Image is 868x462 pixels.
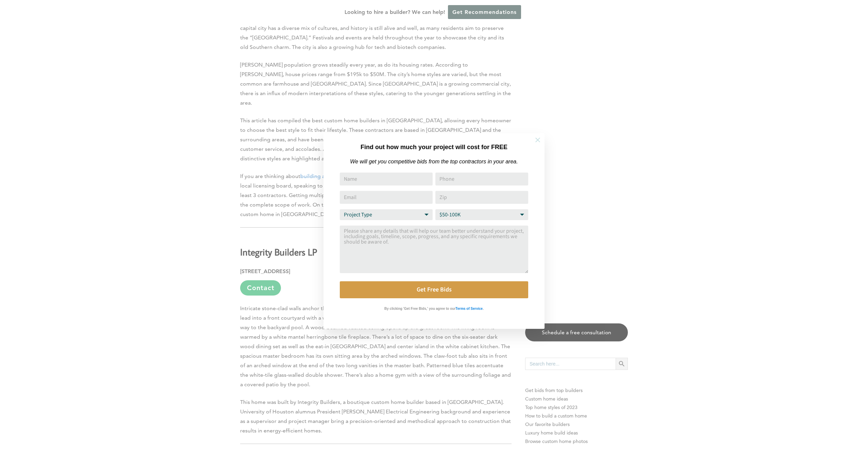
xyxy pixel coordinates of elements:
[340,173,433,185] input: Name
[350,159,518,164] em: We will get you competitive bids from the top contractors in your area.
[526,128,550,152] button: Close
[455,307,483,310] strong: Terms of Service
[340,209,433,220] select: Project Type
[340,226,528,273] textarea: Comment or Message
[340,191,433,204] input: Email Address
[455,305,483,311] a: Terms of Service
[435,191,528,204] input: Zip
[737,413,860,454] iframe: Drift Widget Chat Controller
[435,209,528,220] select: Budget Range
[340,281,528,298] button: Get Free Bids
[483,307,484,310] strong: .
[435,173,528,185] input: Phone
[361,144,507,150] strong: Find out how much your project will cost for FREE
[384,307,455,310] strong: By clicking 'Get Free Bids,' you agree to our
